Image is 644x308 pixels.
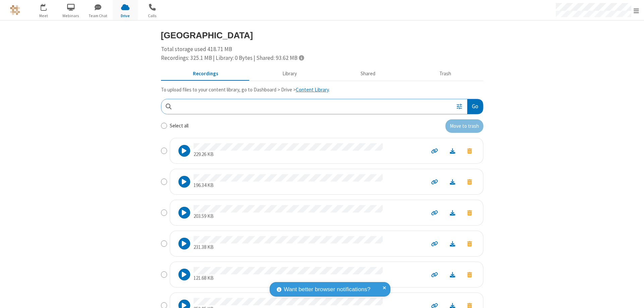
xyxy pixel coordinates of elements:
[444,147,461,155] a: Download file
[467,99,483,114] button: Go
[161,86,483,94] p: To upload files to your content library, go to Dashboard > Drive > .
[170,122,189,130] label: Select all
[445,119,483,133] button: Move to trash
[444,209,461,217] a: Download file
[284,285,370,294] span: Want better browser notifications?
[161,68,251,80] button: Recorded meetings
[194,213,383,220] p: 203.59 KB
[45,4,50,9] div: 1
[31,13,56,19] span: Meet
[194,151,383,158] p: 229.26 KB
[194,243,383,251] p: 231.38 KB
[296,86,329,93] a: Content Library
[113,13,138,19] span: Drive
[461,146,478,155] button: Move to trash
[140,13,165,19] span: Calls
[250,68,329,80] button: Content library
[444,271,461,278] a: Download file
[58,13,84,19] span: Webinars
[461,270,478,279] button: Move to trash
[461,239,478,248] button: Move to trash
[444,178,461,186] a: Download file
[461,208,478,217] button: Move to trash
[444,240,461,247] a: Download file
[408,68,483,80] button: Trash
[161,45,483,62] div: Total storage used 418.71 MB
[161,31,483,40] h3: [GEOGRAPHIC_DATA]
[329,68,408,80] button: Shared during meetings
[161,54,483,63] div: Recordings: 325.1 MB | Library: 0 Bytes | Shared: 93.62 MB
[10,5,20,15] img: QA Selenium DO NOT DELETE OR CHANGE
[461,177,478,186] button: Move to trash
[86,13,111,19] span: Team Chat
[299,55,304,61] span: Totals displayed include files that have been moved to the trash.
[194,274,383,282] p: 121.68 KB
[194,182,383,189] p: 196.34 KB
